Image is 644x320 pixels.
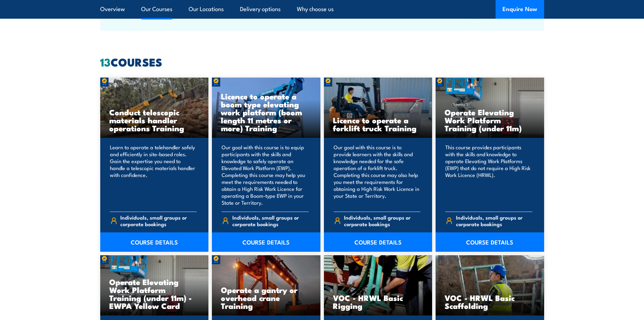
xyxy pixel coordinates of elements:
span: Individuals, small groups or corporate bookings [232,214,309,227]
span: Individuals, small groups or corporate bookings [344,214,420,227]
p: This course provides participants with the skills and knowledge to operate Elevating Work Platfor... [445,144,532,206]
p: Our goal with this course is to equip participants with the skills and knowledge to safely operat... [222,144,309,206]
strong: 13 [100,53,111,70]
span: Individuals, small groups or corporate bookings [456,214,532,227]
h3: Operate Elevating Work Platform Training (under 11m) - EWPA Yellow Card [109,278,200,310]
a: COURSE DETAILS [436,232,544,252]
h3: Licence to operate a forklift truck Training [333,116,423,132]
h3: Conduct telescopic materials handler operations Training [109,108,200,132]
span: Individuals, small groups or corporate bookings [120,214,197,227]
h2: COURSES [100,57,544,66]
h3: Operate a gantry or overhead crane Training [221,286,311,310]
a: COURSE DETAILS [212,232,320,252]
h3: VOC - HRWL Basic Rigging [333,294,423,310]
h3: VOC - HRWL Basic Scaffolding [445,294,535,310]
p: Learn to operate a telehandler safely and efficiently in site-based roles. Gain the expertise you... [110,144,197,206]
p: Our goal with this course is to provide learners with the skills and knowledge needed for the saf... [334,144,421,206]
h3: Operate Elevating Work Platform Training (under 11m) [445,108,535,132]
h3: Licence to operate a boom type elevating work platform (boom length 11 metres or more) Training [221,92,311,132]
a: COURSE DETAILS [324,232,432,252]
a: COURSE DETAILS [100,232,209,252]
